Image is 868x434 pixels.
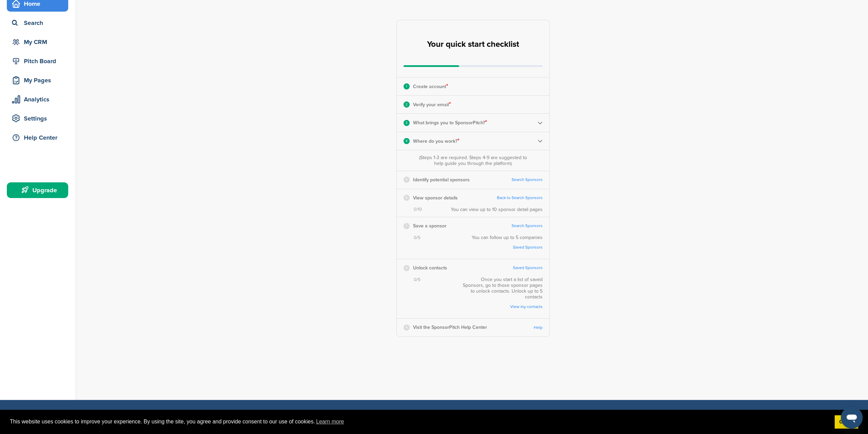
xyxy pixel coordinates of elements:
a: Search Sponsors [512,177,543,182]
div: Upgrade [10,184,68,196]
p: Identify potential sponsors [413,176,470,184]
a: Settings [7,111,68,126]
div: Analytics [10,93,68,106]
p: Save a sponsor [413,222,446,230]
span: This website uses cookies to improve your experience. By using the site, you agree and provide co... [10,417,829,427]
span: 0/5 [414,277,421,283]
div: 2 [403,101,410,108]
div: 3 [403,120,410,126]
img: Checklist arrow 2 [538,138,543,143]
div: My Pages [10,74,68,86]
p: Visit the SponsorPitch Help Center [413,323,487,332]
div: You can view up to 10 sponsor detail pages [451,207,543,212]
p: Unlock contacts [413,264,447,272]
a: View my contacts [466,304,543,309]
div: Once you start a list of saved Sponsors, go to those sponsor pages to unlock contacts. Unlock up ... [459,277,543,314]
div: Help Center [10,131,68,144]
iframe: Button to launch messaging window [841,407,863,429]
a: My Pages [7,72,68,88]
a: Upgrade [7,182,68,198]
a: Saved Sponsors [513,265,543,270]
a: Search Sponsors [512,223,543,228]
span: 0/5 [414,235,421,241]
span: 0/10 [414,207,422,212]
p: What brings you to SponsorPitch? [413,118,487,127]
p: View sponsor details [413,194,458,202]
div: 4 [403,138,410,144]
div: You can follow up to 5 companies [472,235,543,254]
h2: Your quick start checklist [427,37,519,52]
p: Where do you work? [413,137,459,145]
a: learn more about cookies [315,417,345,427]
span: ® [260,407,264,416]
div: (Steps 1-3 are required. Steps 4-9 are suggested to help guide you through the platform) [417,155,528,166]
div: Search [10,17,68,29]
a: Back to Search Sponsors [497,195,543,200]
div: Settings [10,112,68,125]
a: Search [7,15,68,31]
img: Checklist arrow 2 [538,120,543,125]
a: Analytics [7,92,68,107]
a: Pitch Board [7,53,68,69]
div: 5 [403,177,410,183]
div: Pitch Board [10,55,68,67]
a: Saved Sponsors [479,245,543,250]
a: My CRM [7,34,68,50]
div: My CRM [10,36,68,48]
div: 6 [403,195,410,201]
a: Help [534,325,543,330]
a: Help Center [7,130,68,145]
div: 9 [403,324,410,331]
p: Verify your email [413,100,451,109]
div: 7 [403,223,410,229]
div: 8 [403,265,410,271]
a: dismiss cookie message [835,415,858,429]
div: 1 [403,83,410,89]
p: Create account [413,82,448,91]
